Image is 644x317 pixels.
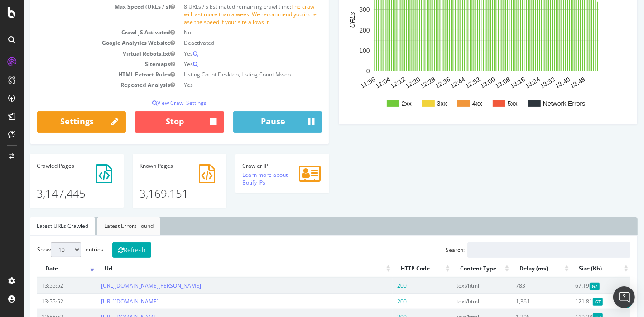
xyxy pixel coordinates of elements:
[488,293,547,309] td: 1,361
[569,298,580,306] span: Gzipped Content
[428,260,488,278] th: Content Type: activate to sort column ascending
[14,99,298,107] p: View Crawl Settings
[13,163,93,169] h4: Pages Crawled
[336,6,346,13] text: 300
[449,100,459,107] text: 4xx
[378,100,388,107] text: 2xx
[73,260,369,278] th: Url: activate to sort column ascending
[456,76,473,90] text: 13:00
[413,100,423,107] text: 3xx
[545,76,563,90] text: 13:48
[156,1,299,27] td: 8 URLs / s Estimated remaining crawl time:
[365,76,383,90] text: 12:12
[156,27,299,38] td: No
[325,12,332,28] text: URLs
[219,171,264,186] a: Learn more about Botify IPs
[14,111,102,133] a: Settings
[441,76,458,90] text: 12:52
[13,171,93,201] p: 3,147,445
[14,293,73,309] td: 13:55:52
[444,242,607,258] input: Search:
[14,80,156,90] td: Repeated Analysis
[613,286,635,308] div: Open Intercom Messenger
[210,111,298,133] button: Pause
[548,260,607,278] th: Size (Kb): activate to sort column ascending
[410,76,428,90] text: 12:36
[488,278,547,293] td: 783
[336,47,346,54] text: 100
[380,76,398,90] text: 12:20
[351,76,368,90] text: 12:04
[116,171,196,201] p: 3,169,151
[428,278,488,293] td: text/html
[343,68,346,75] text: 0
[422,242,607,258] label: Search:
[530,76,548,90] text: 13:40
[519,100,562,107] text: Network Errors
[485,76,503,90] text: 13:16
[395,76,413,90] text: 12:28
[116,163,196,169] h4: Pages Known
[426,76,443,90] text: 12:44
[111,111,200,133] button: Stop
[156,59,299,69] td: Yes
[74,217,137,235] a: Latest Errors Found
[156,69,299,80] td: Listing Count Desktop, Listing Count Mweb
[77,282,178,289] a: [URL][DOMAIN_NAME][PERSON_NAME]
[566,283,577,290] span: Gzipped Content
[27,242,58,257] select: Showentries
[219,163,299,169] h4: Crawler IP
[77,298,135,305] a: [URL][DOMAIN_NAME]
[14,38,156,48] td: Google Analytics Website
[156,38,299,48] td: Deactivated
[14,27,156,38] td: Crawl JS Activated
[488,260,547,278] th: Delay (ms): activate to sort column ascending
[14,59,156,69] td: Sitemaps
[14,48,156,59] td: Virtual Robots.txt
[14,1,156,27] td: Max Speed (URLs / s)
[14,242,80,257] label: Show entries
[6,217,72,235] a: Latest URLs Crawled
[374,282,383,289] span: 200
[428,293,488,309] td: text/html
[374,298,383,305] span: 200
[156,80,299,90] td: Yes
[156,48,299,59] td: Yes
[336,76,353,90] text: 11:56
[14,69,156,80] td: HTML Extract Rules
[161,3,293,26] span: The crawl will last more than a week. We recommend you increase the speed if your site allows it.
[548,278,607,293] td: 67.19
[14,260,73,278] th: Date: activate to sort column ascending
[515,76,533,90] text: 13:32
[369,260,428,278] th: HTTP Code: activate to sort column ascending
[336,27,346,34] text: 200
[484,100,494,107] text: 5xx
[548,293,607,309] td: 121.81
[500,76,518,90] text: 13:24
[14,278,73,293] td: 13:55:52
[89,242,128,258] button: Refresh
[471,76,488,90] text: 13:08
